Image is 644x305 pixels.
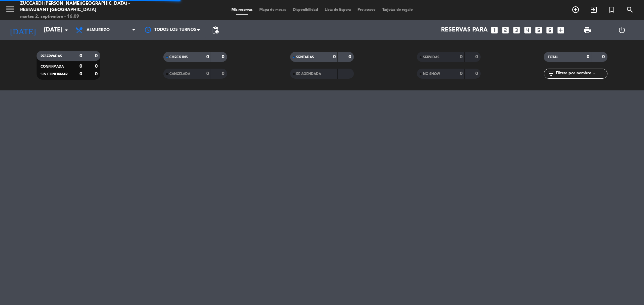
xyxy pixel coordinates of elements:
[548,56,558,59] span: TOTAL
[256,8,289,12] span: Mapa de mesas
[354,8,379,12] span: Pre-acceso
[626,6,634,14] i: search
[608,6,616,14] i: turned_in_not
[211,26,219,34] span: pending_actions
[460,71,463,76] strong: 0
[475,71,479,76] strong: 0
[62,26,70,34] i: arrow_drop_down
[87,28,110,32] span: Almuerzo
[5,4,15,16] button: menu
[79,64,82,69] strong: 0
[169,72,190,76] span: CANCELADA
[206,71,209,76] strong: 0
[321,8,354,12] span: Lista de Espera
[423,56,439,59] span: SERVIDAS
[41,55,62,58] span: RESERVADAS
[618,26,626,34] i: power_settings_new
[545,26,554,34] i: looks_6
[534,26,543,34] i: looks_5
[169,56,188,59] span: CHECK INS
[379,8,416,12] span: Tarjetas de regalo
[587,55,589,59] strong: 0
[79,54,82,58] strong: 0
[20,13,156,20] div: martes 2. septiembre - 16:09
[460,55,463,59] strong: 0
[296,56,314,59] span: SENTADAS
[547,70,555,78] i: filter_list
[206,55,209,59] strong: 0
[523,26,532,34] i: looks_4
[572,6,580,14] i: add_circle_outline
[20,0,156,13] div: Zuccardi [PERSON_NAME][GEOGRAPHIC_DATA] - Restaurant [GEOGRAPHIC_DATA]
[441,27,488,33] span: Reservas para
[95,54,99,58] strong: 0
[289,8,321,12] span: Disponibilidad
[501,26,510,34] i: looks_two
[222,55,226,59] strong: 0
[41,65,64,68] span: CONFIRMADA
[95,72,99,76] strong: 0
[583,26,591,34] span: print
[333,55,336,59] strong: 0
[590,6,598,14] i: exit_to_app
[475,55,479,59] strong: 0
[41,73,67,76] span: SIN CONFIRMAR
[556,26,565,34] i: add_box
[604,20,639,40] div: LOG OUT
[79,72,82,76] strong: 0
[602,55,606,59] strong: 0
[222,71,226,76] strong: 0
[423,72,440,76] span: NO SHOW
[5,23,41,37] i: [DATE]
[348,55,353,59] strong: 0
[296,72,321,76] span: RE AGENDADA
[95,64,99,69] strong: 0
[555,70,607,77] input: Filtrar por nombre...
[512,26,521,34] i: looks_3
[5,4,15,14] i: menu
[228,8,256,12] span: Mis reservas
[490,26,499,34] i: looks_one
